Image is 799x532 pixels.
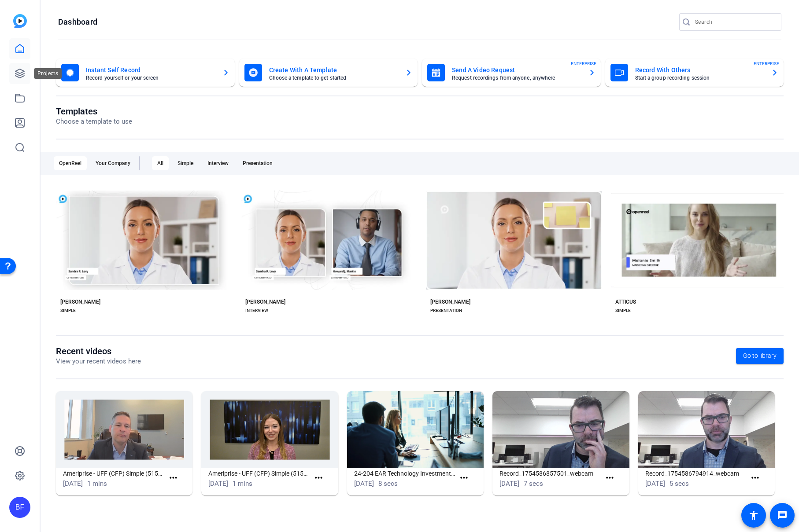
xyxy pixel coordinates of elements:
[245,298,285,305] div: [PERSON_NAME]
[90,156,136,170] div: Your Company
[202,156,234,170] div: Interview
[499,468,601,479] h1: Record_1754586857501_webcam
[615,298,636,305] div: ATTICUS
[56,346,141,356] h1: Recent videos
[233,480,252,488] span: 1 mins
[269,75,399,81] mat-card-subtitle: Choose a template to get started
[777,510,788,521] mat-icon: message
[695,17,774,27] input: Search
[615,307,631,314] div: SIMPLE
[459,473,470,484] mat-icon: more_horiz
[86,65,215,75] mat-card-title: Instant Self Record
[524,480,543,488] span: 7 secs
[635,75,765,81] mat-card-subtitle: Start a group recording session
[63,480,83,488] span: [DATE]
[60,307,76,314] div: SIMPLE
[499,480,519,488] span: [DATE]
[63,468,164,479] h1: Ameriprise - UFF (CFP) Simple (51562)
[86,75,215,81] mat-card-subtitle: Record yourself or your screen
[452,65,581,75] mat-card-title: Send A Video Request
[743,351,777,360] span: Go to library
[237,156,278,170] div: Presentation
[313,473,324,484] mat-icon: more_horiz
[56,117,132,127] p: Choose a template to use
[430,298,470,305] div: [PERSON_NAME]
[492,391,629,468] img: Record_1754586857501_webcam
[750,473,761,484] mat-icon: more_horiz
[635,65,765,75] mat-card-title: Record With Others
[645,468,747,479] h1: Record_1754586794914_webcam
[172,156,199,170] div: Simple
[452,75,581,81] mat-card-subtitle: Request recordings from anyone, anywhere
[645,480,665,488] span: [DATE]
[605,59,784,87] button: Record With OthersStart a group recording sessionENTERPRISE
[201,391,338,468] img: Ameriprise - UFF (CFP) Simple (51551)
[58,17,97,27] h1: Dashboard
[152,156,169,170] div: All
[269,65,399,75] mat-card-title: Create With A Template
[670,480,689,488] span: 5 secs
[430,307,462,314] div: PRESENTATION
[571,60,596,67] span: ENTERPRISE
[208,468,310,479] h1: Ameriprise - UFF (CFP) Simple (51551)
[604,473,615,484] mat-icon: more_horiz
[9,497,30,518] div: BF
[60,298,100,305] div: [PERSON_NAME]
[638,391,775,468] img: Record_1754586794914_webcam
[34,68,62,79] div: Projects
[245,307,268,314] div: INTERVIEW
[354,480,374,488] span: [DATE]
[13,14,27,28] img: blue-gradient.svg
[208,480,228,488] span: [DATE]
[239,59,418,87] button: Create With A TemplateChoose a template to get started
[87,480,107,488] span: 1 mins
[354,468,455,479] h1: 24-204 EAR Technology Investment Animated GIF
[378,480,398,488] span: 8 secs
[168,473,179,484] mat-icon: more_horiz
[54,156,87,170] div: OpenReel
[56,106,132,117] h1: Templates
[748,510,759,521] mat-icon: accessibility
[754,60,779,67] span: ENTERPRISE
[422,59,601,87] button: Send A Video RequestRequest recordings from anyone, anywhereENTERPRISE
[56,356,141,367] p: View your recent videos here
[56,59,235,87] button: Instant Self RecordRecord yourself or your screen
[347,391,484,468] img: 24-204 EAR Technology Investment Animated GIF
[736,348,784,364] a: Go to library
[56,391,192,468] img: Ameriprise - UFF (CFP) Simple (51562)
